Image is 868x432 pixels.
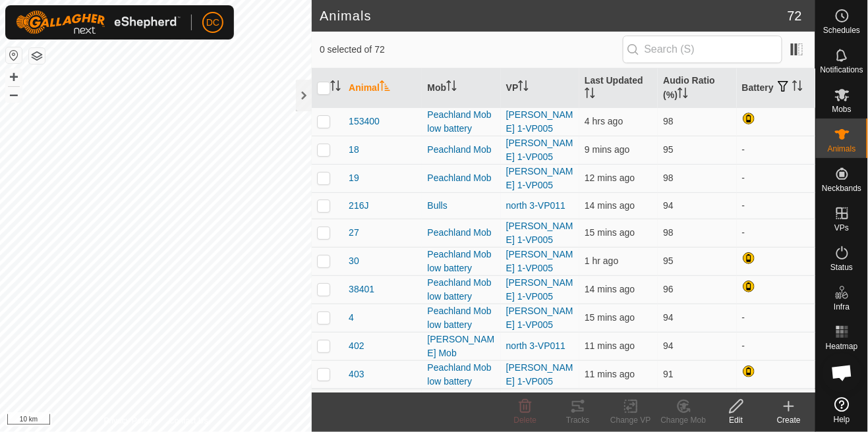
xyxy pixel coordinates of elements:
span: Mobs [832,105,852,113]
span: 30 [349,254,359,268]
td: - [737,219,815,247]
p-sorticon: Activate to sort [446,82,457,93]
span: 153400 [349,115,380,128]
span: Help [834,416,850,423]
p-sorticon: Activate to sort [380,82,390,93]
span: 98 [663,173,674,183]
a: [PERSON_NAME] 1-VP005 [506,166,573,190]
span: 95 [663,144,674,155]
span: Status [830,263,853,271]
span: 29 Sept 2025, 2:35 pm [585,284,635,294]
div: Edit [710,414,763,426]
div: Bulls [427,199,495,213]
a: Contact Us [169,415,208,427]
div: [PERSON_NAME] Mob [427,333,495,360]
span: 95 [663,256,674,266]
th: Animal [343,68,422,108]
button: – [6,86,22,102]
a: [PERSON_NAME] 1-VP005 [506,277,573,302]
span: 27 [349,226,359,240]
span: Schedules [823,26,860,34]
div: Peachland Mob low battery [427,276,495,304]
div: Peachland Mob [427,143,495,157]
input: Search (S) [623,36,782,63]
span: VPs [834,224,849,232]
span: 29 Sept 2025, 2:34 pm [585,312,635,323]
div: Peachland Mob low battery [427,248,495,275]
div: Change Mob [657,414,710,426]
div: Peachland Mob [427,226,495,240]
a: [PERSON_NAME] 1-VP005 [506,306,573,330]
span: 29 Sept 2025, 1:37 pm [585,256,618,266]
span: 94 [663,200,674,211]
span: DC [206,16,219,30]
span: 18 [349,143,359,157]
a: [PERSON_NAME] 1-VP005 [506,138,573,162]
span: Neckbands [822,184,861,192]
span: 0 selected of 72 [320,43,622,57]
button: Reset Map [6,47,22,63]
a: Privacy Policy [104,415,154,427]
span: Delete [514,416,537,425]
span: 29 Sept 2025, 2:37 pm [585,369,635,379]
a: [PERSON_NAME] 1-VP005 [506,221,573,245]
span: Heatmap [826,342,858,350]
span: 29 Sept 2025, 2:33 pm [585,227,635,238]
button: + [6,69,22,85]
span: 29 Sept 2025, 2:34 pm [585,200,635,211]
span: 29 Sept 2025, 10:40 am [585,116,623,126]
span: 19 [349,171,359,185]
span: 94 [663,312,674,323]
span: 96 [663,284,674,294]
p-sorticon: Activate to sort [792,82,803,93]
span: 402 [349,339,364,353]
div: Peachland Mob low battery [427,361,495,389]
th: Audio Ratio (%) [658,68,736,108]
td: - [737,304,815,332]
th: Last Updated [579,68,658,108]
th: VP [501,68,579,108]
th: Battery [737,68,815,108]
span: 94 [663,340,674,351]
a: [PERSON_NAME] 1-VP005 [506,249,573,273]
span: Notifications [821,66,863,74]
span: 98 [663,116,674,126]
p-sorticon: Activate to sort [678,90,688,100]
p-sorticon: Activate to sort [518,82,529,93]
td: - [737,192,815,219]
div: Tracks [552,414,604,426]
td: - [737,389,815,415]
p-sorticon: Activate to sort [585,90,595,100]
span: 29 Sept 2025, 2:37 pm [585,340,635,351]
h2: Animals [320,8,788,24]
span: 38401 [349,283,374,296]
th: Mob [422,68,500,108]
span: 4 [349,311,354,325]
span: Animals [828,145,856,153]
a: north 3-VP011 [506,340,565,351]
span: 403 [349,367,364,381]
span: Infra [834,303,850,311]
span: 72 [788,6,802,26]
div: Peachland Mob low battery [427,304,495,332]
span: 29 Sept 2025, 2:36 pm [585,173,635,183]
button: Map Layers [29,48,45,64]
span: 91 [663,369,674,379]
span: 29 Sept 2025, 2:40 pm [585,144,629,155]
td: - [737,136,815,164]
div: Create [763,414,815,426]
a: north 3-VP011 [506,200,565,211]
a: [PERSON_NAME] 1-VP005 [506,362,573,387]
div: Open chat [823,353,862,392]
div: Peachland Mob [427,171,495,185]
span: 216J [349,199,368,213]
img: Gallagher Logo [16,11,181,34]
td: - [737,332,815,360]
td: - [737,164,815,192]
p-sorticon: Activate to sort [330,82,341,93]
a: [PERSON_NAME] 1-VP005 [506,109,573,134]
div: Peachland Mob low battery [427,108,495,136]
span: 98 [663,227,674,238]
div: Change VP [604,414,657,426]
a: Help [816,392,868,429]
